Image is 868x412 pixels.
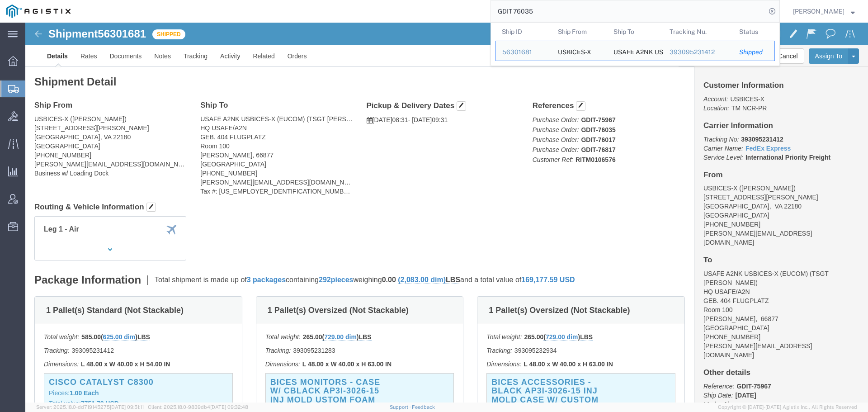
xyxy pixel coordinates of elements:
[718,403,857,411] span: Copyright © [DATE]-[DATE] Agistix Inc., All Rights Reserved
[390,404,412,410] a: Support
[6,5,71,18] img: logo
[412,404,435,410] a: Feedback
[733,23,775,41] th: Status
[210,404,248,410] span: [DATE] 09:32:48
[491,0,766,22] input: Search for shipment number, reference number
[36,404,144,410] span: Server: 2025.18.0-dd719145275
[558,41,591,61] div: USBICES-X
[495,23,552,41] th: Ship ID
[495,23,779,66] table: Search Results
[613,41,657,61] div: USAFE A2NK USBICES-X (EUCOM)
[793,6,855,17] button: [PERSON_NAME]
[502,47,545,57] div: 56301681
[793,6,844,16] span: Andrew Wacyra
[663,23,733,41] th: Tracking Nu.
[148,404,248,410] span: Client: 2025.18.0-9839db4
[739,47,768,57] div: Shipped
[607,23,663,41] th: Ship To
[25,23,868,403] iframe: FS Legacy Container
[552,23,608,41] th: Ship From
[670,47,727,57] div: 393095231412
[110,404,144,410] span: [DATE] 09:51:11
